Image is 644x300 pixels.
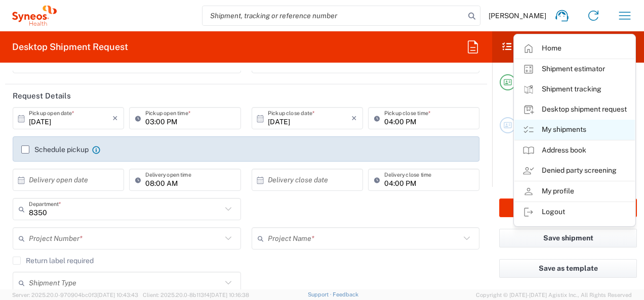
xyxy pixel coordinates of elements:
span: Client: 2025.20.0-8b113f4 [143,292,249,298]
a: My profile [514,181,635,202]
a: Support [308,291,333,297]
a: Address book [514,140,635,161]
a: Denied party screening [514,161,635,181]
button: Rate [499,198,637,217]
button: Save shipment [499,229,637,247]
a: My shipments [514,120,635,140]
a: Shipment tracking [514,79,635,99]
i: × [112,110,118,126]
a: Desktop shipment request [514,99,635,120]
a: Logout [514,202,635,222]
h2: Desktop Shipment Request [12,41,128,53]
input: Shipment, tracking or reference number [203,6,465,25]
label: Schedule pickup [21,145,89,154]
span: Server: 2025.20.0-970904bc0f3 [12,292,138,298]
button: Save as template [499,259,637,278]
span: [PERSON_NAME] [489,11,546,20]
h2: Shipment Checklist [501,41,603,53]
i: × [351,110,357,126]
label: Return label required [13,257,94,265]
h2: Request Details [13,91,71,101]
span: Copyright © [DATE]-[DATE] Agistix Inc., All Rights Reserved [476,290,632,299]
a: Home [514,38,635,59]
span: [DATE] 10:43:43 [97,292,138,298]
a: Shipment estimator [514,59,635,79]
span: [DATE] 10:16:38 [210,292,249,298]
a: Feedback [333,291,358,297]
